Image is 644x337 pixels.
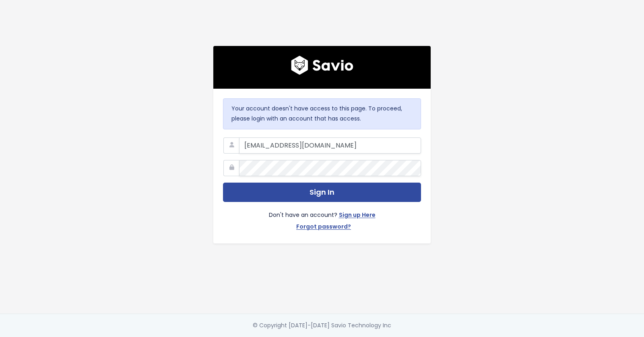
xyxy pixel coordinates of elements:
[223,202,421,233] div: Don't have an account?
[339,210,376,222] a: Sign up Here
[223,183,421,202] button: Sign In
[231,104,413,124] p: Your account doesn't have access to this page. To proceed, please login with an account that has ...
[296,222,351,233] a: Forgot password?
[253,320,391,331] div: © Copyright [DATE]-[DATE] Savio Technology Inc
[291,56,353,75] img: logo600x187.a314fd40982d.png
[239,137,421,154] input: Your Work Email Address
